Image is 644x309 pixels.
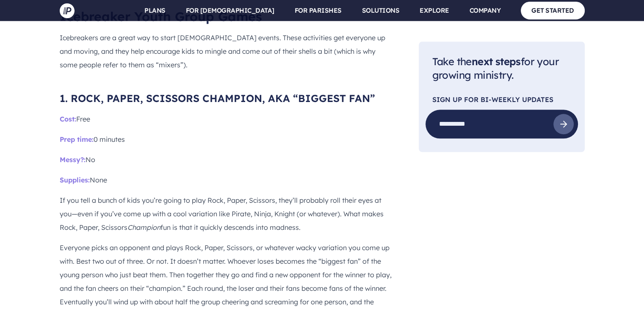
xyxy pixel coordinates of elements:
[60,176,90,184] span: Supplies:
[521,2,585,19] a: GET STARTED
[60,155,86,164] span: Messy?:
[432,97,571,103] p: Sign Up For Bi-Weekly Updates
[60,92,375,105] span: 1. ROCK, PAPER, SCISSORS CHAMPION, AKA “BIGGEST FAN”
[432,55,559,82] span: Take the for your growing ministry.
[60,173,392,187] p: None
[127,223,160,232] i: Champion
[60,112,392,126] p: Free
[60,31,392,72] p: Icebreakers are a great way to start [DEMOGRAPHIC_DATA] events. These activities get everyone up ...
[60,193,392,234] p: If you tell a bunch of kids you’re going to play Rock, Paper, Scissors, they’ll probably roll the...
[60,9,392,24] h2: Icebreaker Youth Group Games
[60,153,392,166] p: No
[472,55,521,68] span: next steps
[60,132,392,146] p: 0 minutes
[60,135,94,143] span: Prep time:
[60,115,76,123] span: Cost:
